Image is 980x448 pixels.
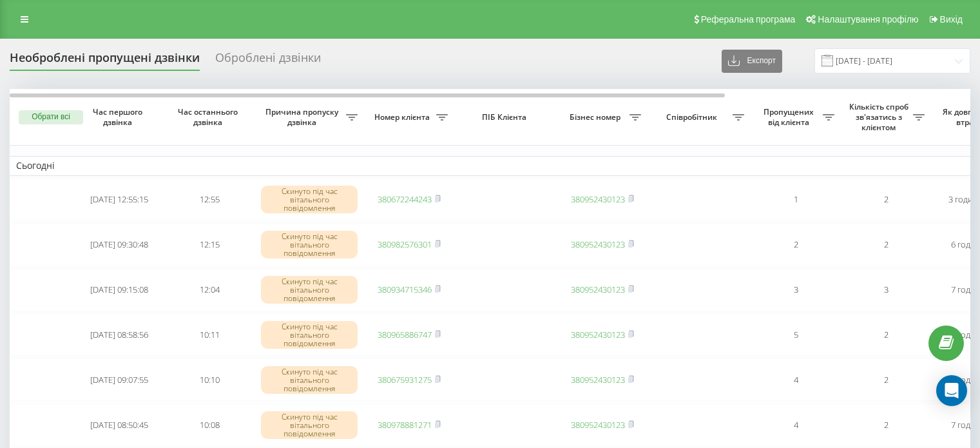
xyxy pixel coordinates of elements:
a: 380978881271 [378,419,432,431]
div: Скинуто під час вітального повідомлення [261,366,358,394]
div: Оброблені дзвінки [215,51,321,71]
span: Час першого дзвінка [84,107,154,127]
span: ПІБ Клієнта [465,112,546,122]
td: 5 [751,314,841,356]
span: Кількість спроб зв'язатись з клієнтом [847,102,913,132]
td: 12:04 [164,269,255,311]
td: [DATE] 09:07:55 [74,358,164,401]
td: 2 [841,179,931,221]
td: 10:10 [164,358,255,401]
td: 2 [841,404,931,446]
td: 1 [751,179,841,221]
a: 380952430123 [571,193,625,205]
a: 380672244243 [378,193,432,205]
div: Необроблені пропущені дзвінки [10,51,200,71]
span: Бізнес номер [564,112,629,122]
td: 3 [841,269,931,311]
span: Реферальна програма [701,14,796,24]
td: 3 [751,269,841,311]
div: Скинуто під час вітального повідомлення [261,276,358,304]
div: Open Intercom Messenger [936,375,967,406]
td: [DATE] 08:58:56 [74,314,164,356]
span: Пропущених від клієнта [757,107,823,127]
td: 10:11 [164,314,255,356]
td: 2 [841,224,931,266]
a: 380934715346 [378,284,432,295]
a: 380982576301 [378,239,432,250]
td: [DATE] 12:55:15 [74,179,164,221]
span: Співробітник [654,112,733,122]
a: 380952430123 [571,284,625,295]
td: [DATE] 08:50:45 [74,404,164,446]
a: 380952430123 [571,374,625,385]
div: Скинуто під час вітального повідомлення [261,186,358,214]
td: 10:08 [164,404,255,446]
td: 2 [841,358,931,401]
td: 2 [841,314,931,356]
td: 2 [751,224,841,266]
td: 4 [751,358,841,401]
td: 12:15 [164,224,255,266]
a: 380952430123 [571,239,625,250]
div: Скинуто під час вітального повідомлення [261,231,358,259]
span: Вихід [940,14,963,24]
a: 380952430123 [571,419,625,431]
td: [DATE] 09:30:48 [74,224,164,266]
td: 4 [751,404,841,446]
button: Експорт [722,50,782,73]
td: [DATE] 09:15:08 [74,269,164,311]
span: Час останнього дзвінка [175,107,244,127]
div: Скинуто під час вітального повідомлення [261,321,358,349]
button: Обрати всі [19,110,83,124]
span: Номер клієнта [370,112,436,122]
a: 380675931275 [378,374,432,385]
span: Причина пропуску дзвінка [261,107,346,127]
a: 380965886747 [378,329,432,340]
a: 380952430123 [571,329,625,340]
div: Скинуто під час вітального повідомлення [261,411,358,440]
td: 12:55 [164,179,255,221]
span: Налаштування профілю [818,14,918,24]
